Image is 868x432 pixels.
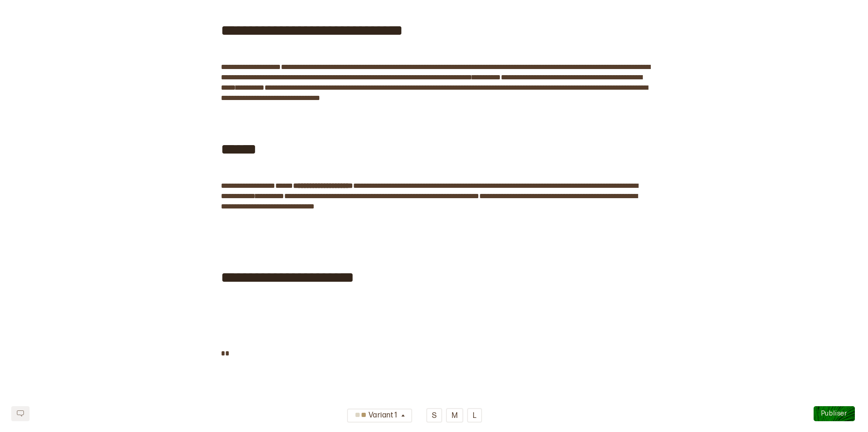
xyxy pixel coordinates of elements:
[467,408,482,423] button: L
[821,409,847,417] span: Publiser
[446,408,463,423] button: M
[426,408,442,423] button: S
[353,408,400,424] div: Variant 1
[347,409,412,423] button: Variant 1
[814,406,855,421] button: Publiser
